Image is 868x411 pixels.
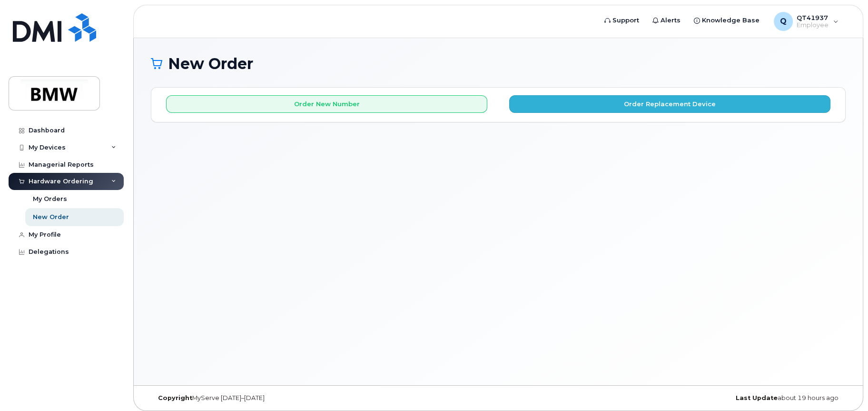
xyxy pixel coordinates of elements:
[151,394,383,402] div: MyServe [DATE]–[DATE]
[827,370,861,404] iframe: Messenger Launcher
[166,95,487,113] button: Order New Number
[614,394,846,402] div: about 19 hours ago
[736,394,778,401] strong: Last Update
[158,394,192,401] strong: Copyright
[151,55,846,72] h1: New Order
[509,95,830,113] button: Order Replacement Device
